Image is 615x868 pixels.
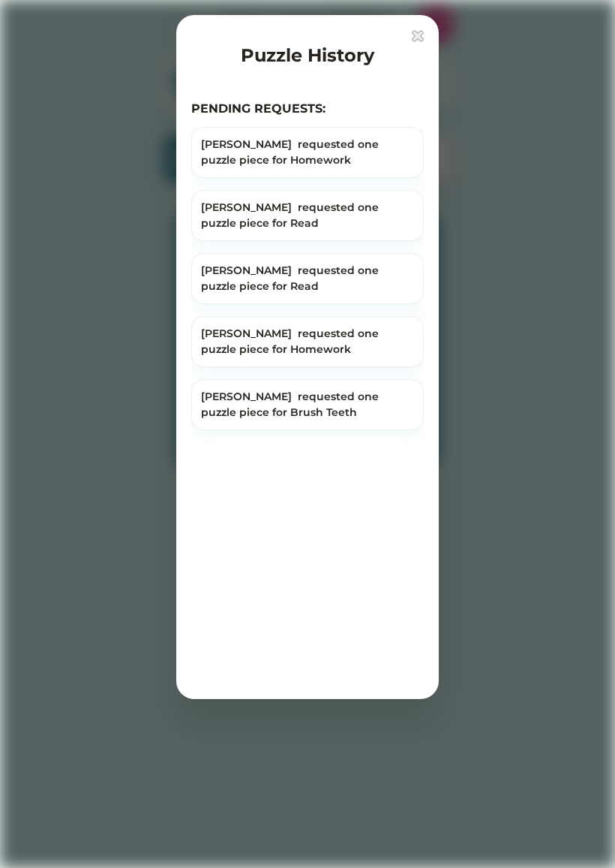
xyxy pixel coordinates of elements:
[201,389,414,420] div: [PERSON_NAME] requested one puzzle piece for Brush Teeth
[201,200,414,231] div: [PERSON_NAME] requested one puzzle piece for Read
[201,263,414,294] div: [PERSON_NAME] requested one puzzle piece for Read
[412,30,424,42] img: interface-delete-2--remove-bold-add-button-buttons-delete.svg
[201,137,414,168] div: [PERSON_NAME] requested one puzzle piece for Homework
[191,100,424,118] h6: PENDING REQUESTS:
[201,326,414,357] div: [PERSON_NAME] requested one puzzle piece for Homework
[241,42,374,76] h4: Puzzle History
